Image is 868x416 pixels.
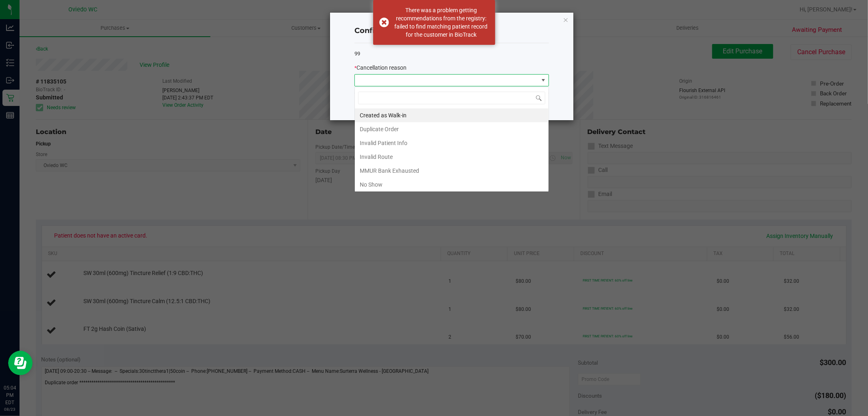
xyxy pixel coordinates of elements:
[355,150,549,164] li: Invalid Route
[354,51,360,57] span: 99
[355,108,549,122] li: Created as Walk-in
[354,26,549,36] h4: Confirm order cancellation
[394,6,489,39] div: There was a problem getting recommendations from the registry: failed to find matching patient re...
[355,164,549,178] li: MMUR Bank Exhausted
[355,122,549,136] li: Duplicate Order
[355,178,549,191] li: No Show
[355,136,549,150] li: Invalid Patient Info
[8,351,33,375] iframe: Resource center
[356,64,407,71] span: Cancellation reason
[563,15,568,24] button: Close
